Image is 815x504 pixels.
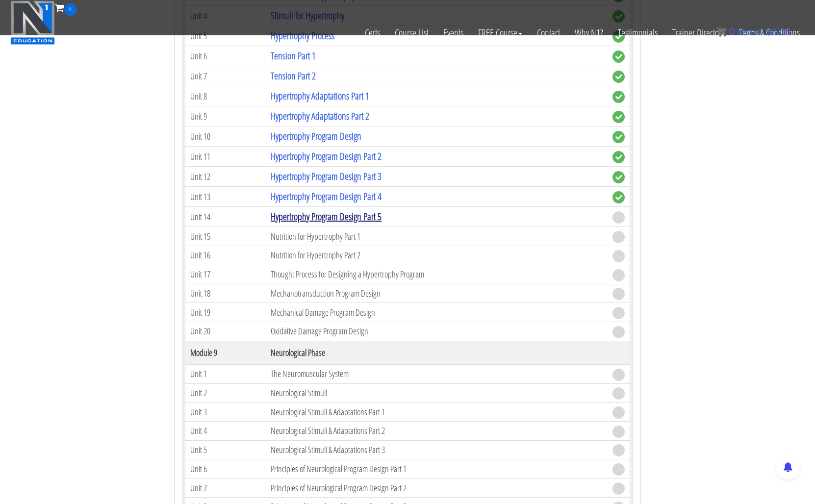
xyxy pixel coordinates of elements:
[357,16,387,50] a: Certs
[271,150,382,163] a: Hypertrophy Program Design Part 2
[271,69,316,82] a: Tension Part 2
[611,16,665,50] a: Testimonials
[185,227,266,246] td: Unit 15
[10,0,55,45] img: n1-education
[266,341,608,364] th: Neurological Phase
[185,46,266,66] td: Unit 6
[185,459,266,479] td: Unit 6
[612,171,625,183] span: complete
[185,479,266,498] td: Unit 7
[271,89,369,102] a: Hypertrophy Adaptations Part 1
[64,3,76,16] span: 0
[612,91,625,103] span: complete
[185,422,266,441] td: Unit 4
[530,16,567,50] a: Contact
[185,207,266,227] td: Unit 14
[266,383,608,403] td: Neurological Stimuli
[185,66,266,86] td: Unit 7
[266,364,608,383] td: The Neuromuscular System
[471,16,530,50] a: FREE Course
[185,246,266,265] td: Unit 16
[612,131,625,143] span: complete
[766,26,790,37] bdi: 0.00
[665,16,732,50] a: Trainer Directory
[185,265,266,284] td: Unit 17
[185,106,266,126] td: Unit 9
[266,479,608,498] td: Principles of Neurological Program Design Part 2
[185,364,266,383] td: Unit 1
[271,49,316,62] a: Tension Part 1
[271,170,382,183] a: Hypertrophy Program Design Part 3
[185,440,266,459] td: Unit 5
[612,151,625,163] span: complete
[612,71,625,83] span: complete
[612,111,625,123] span: complete
[185,147,266,167] td: Unit 11
[766,26,771,37] span: $
[436,16,471,50] a: Events
[266,440,608,459] td: Neurological Stimuli & Adaptations Part 3
[185,341,266,364] th: Module 9
[185,403,266,422] td: Unit 3
[387,16,436,50] a: Course List
[737,26,763,37] span: items:
[266,403,608,422] td: Neurological Stimuli & Adaptations Part 1
[185,86,266,106] td: Unit 8
[266,284,608,303] td: Mechanotransduction Program Design
[185,126,266,147] td: Unit 10
[271,190,382,203] a: Hypertrophy Program Design Part 4
[266,265,608,284] td: Thought Process for Designing a Hypertrophy Program
[271,210,382,223] a: Hypertrophy Program Design Part 5
[612,50,625,63] span: complete
[185,167,266,187] td: Unit 12
[266,459,608,479] td: Principles of Neurological Program Design Part 1
[266,303,608,322] td: Mechanical Damage Program Design
[185,303,266,322] td: Unit 19
[266,246,608,265] td: Nutrition for Hypertrophy Part 2
[271,129,361,143] a: Hypertrophy Program Design
[185,284,266,303] td: Unit 18
[266,227,608,246] td: Nutrition for Hypertrophy Part 1
[185,187,266,207] td: Unit 13
[716,27,726,37] img: icon11.png
[185,383,266,403] td: Unit 2
[266,422,608,441] td: Neurological Stimuli & Adaptations Part 2
[271,109,369,123] a: Hypertrophy Adaptations Part 2
[266,322,608,341] td: Oxidative Damage Program Design
[55,1,76,14] a: 0
[185,322,266,341] td: Unit 20
[729,26,734,37] span: 0
[567,16,611,50] a: Why N1?
[716,26,790,37] a: 0 items: $0.00
[732,16,807,50] a: Terms & Conditions
[612,191,625,203] span: complete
